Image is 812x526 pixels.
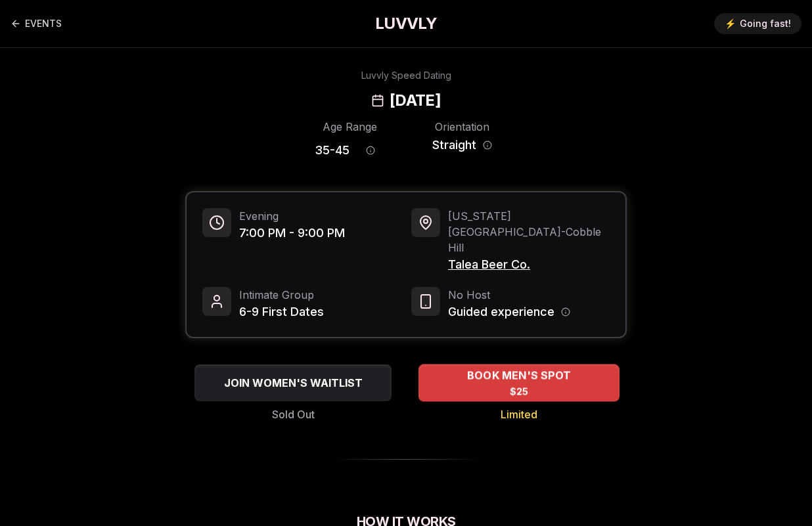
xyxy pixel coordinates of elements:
span: Straight [432,136,476,154]
span: Evening [239,208,345,224]
span: [US_STATE][GEOGRAPHIC_DATA] - Cobble Hill [448,208,610,255]
div: Luvvly Speed Dating [361,69,451,82]
span: Limited [501,406,537,422]
span: 7:00 PM - 9:00 PM [239,224,345,242]
span: Going fast! [740,17,791,30]
button: Orientation information [483,141,492,150]
button: Host information [561,307,570,317]
span: JOIN WOMEN'S WAITLIST [221,375,365,391]
span: Sold Out [272,406,315,422]
button: JOIN WOMEN'S WAITLIST - Sold Out [194,364,392,401]
span: BOOK MEN'S SPOT [464,368,574,384]
span: Guided experience [448,303,554,321]
span: 35 - 45 [315,141,350,160]
button: BOOK MEN'S SPOT - Limited [418,364,620,401]
span: Talea Beer Co. [448,255,610,274]
span: Intimate Group [239,287,324,303]
span: No Host [448,287,570,303]
span: ⚡️ [725,17,736,30]
a: LUVVLY [375,13,437,34]
div: Orientation [427,119,497,135]
button: Age range information [356,136,385,165]
a: Back to events [11,11,62,37]
span: $25 [510,385,529,398]
div: Age Range [315,119,385,135]
h2: [DATE] [390,90,441,111]
span: 6-9 First Dates [239,303,324,321]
